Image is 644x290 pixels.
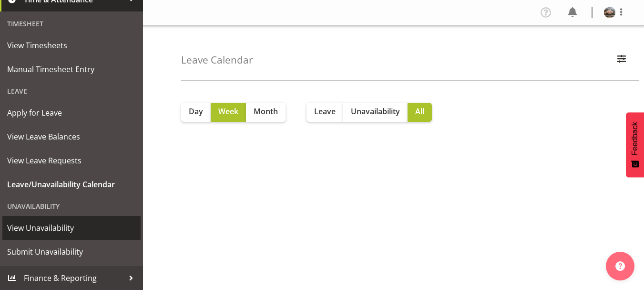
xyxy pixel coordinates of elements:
span: Week [218,106,238,117]
img: help-xxl-2.png [615,261,625,271]
a: Manual Timesheet Entry [2,57,141,81]
div: Unavailability [2,196,141,216]
span: Submit Unavailability [7,245,136,259]
h4: Leave Calendar [181,54,253,65]
span: Finance & Reporting [24,271,124,285]
button: Month [246,103,286,122]
span: View Leave Balances [7,129,136,144]
img: lindsay-holland6d975a4b06d72750adc3751bbfb7dc9f.png [604,7,615,18]
a: View Leave Requests [2,149,141,172]
span: View Unavailability [7,221,136,235]
button: Feedback - Show survey [626,112,644,177]
button: Filter Employees [612,50,632,71]
span: View Timesheets [7,38,136,53]
a: View Unavailability [2,216,141,240]
a: Submit Unavailability [2,240,141,264]
button: Week [211,103,246,122]
span: View Leave Requests [7,153,136,168]
button: Leave [307,103,343,122]
span: Manual Timesheet Entry [7,62,136,76]
span: Leave [314,106,336,117]
span: Unavailability [351,106,400,117]
a: View Timesheets [2,33,141,57]
span: Month [254,106,278,117]
button: All [408,103,432,122]
button: Day [181,103,211,122]
a: Leave/Unavailability Calendar [2,172,141,196]
div: Timesheet [2,14,141,33]
span: All [415,106,424,117]
span: Apply for Leave [7,106,136,120]
a: Apply for Leave [2,101,141,125]
span: Feedback [631,122,639,155]
span: Leave/Unavailability Calendar [7,177,136,192]
span: Day [189,106,203,117]
button: Unavailability [343,103,408,122]
a: View Leave Balances [2,125,141,149]
div: Leave [2,81,141,101]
